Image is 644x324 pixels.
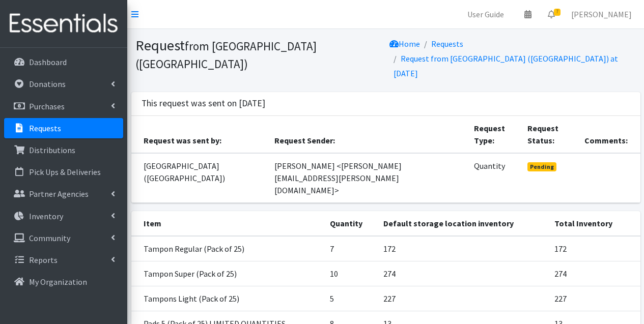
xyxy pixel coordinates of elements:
[131,236,324,261] td: Tampon Regular (Pack of 25)
[4,184,123,204] a: Partner Agencies
[324,286,378,311] td: 5
[29,233,70,243] p: Community
[4,250,123,270] a: Reports
[394,53,618,78] a: Request from [GEOGRAPHIC_DATA] ([GEOGRAPHIC_DATA]) at [DATE]
[29,123,61,133] p: Requests
[4,96,123,116] a: Purchases
[29,101,65,111] p: Purchases
[131,116,269,153] th: Request was sent by:
[4,162,123,182] a: Pick Ups & Deliveries
[377,236,548,261] td: 172
[548,236,640,261] td: 172
[324,261,378,286] td: 10
[29,79,66,89] p: Donations
[548,286,640,311] td: 227
[459,4,512,24] a: User Guide
[29,57,67,67] p: Dashboard
[377,286,548,311] td: 227
[4,7,123,41] img: HumanEssentials
[548,261,640,286] td: 274
[268,153,467,203] td: [PERSON_NAME] <[PERSON_NAME][EMAIL_ADDRESS][PERSON_NAME][DOMAIN_NAME]>
[377,261,548,286] td: 274
[4,52,123,72] a: Dashboard
[131,211,324,236] th: Item
[142,98,265,109] h3: This request was sent on [DATE]
[131,153,269,203] td: [GEOGRAPHIC_DATA] ([GEOGRAPHIC_DATA])
[468,153,522,203] td: Quantity
[578,116,640,153] th: Comments:
[4,118,123,138] a: Requests
[548,211,640,236] th: Total Inventory
[554,9,561,16] span: 7
[131,261,324,286] td: Tampon Super (Pack of 25)
[4,74,123,94] a: Donations
[4,228,123,248] a: Community
[29,167,101,177] p: Pick Ups & Deliveries
[377,211,548,236] th: Default storage location inventory
[268,116,467,153] th: Request Sender:
[29,189,89,199] p: Partner Agencies
[468,116,522,153] th: Request Type:
[4,206,123,226] a: Inventory
[563,4,640,24] a: [PERSON_NAME]
[135,39,317,71] small: from [GEOGRAPHIC_DATA] ([GEOGRAPHIC_DATA])
[527,162,556,171] span: Pending
[29,255,58,265] p: Reports
[4,140,123,160] a: Distributions
[29,277,87,287] p: My Organization
[324,211,378,236] th: Quantity
[431,39,463,49] a: Requests
[521,116,578,153] th: Request Status:
[29,211,63,221] p: Inventory
[4,272,123,292] a: My Organization
[389,39,420,49] a: Home
[29,145,75,155] p: Distributions
[324,236,378,261] td: 7
[131,286,324,311] td: Tampons Light (Pack of 25)
[135,37,382,72] h1: Request
[540,4,563,24] a: 7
